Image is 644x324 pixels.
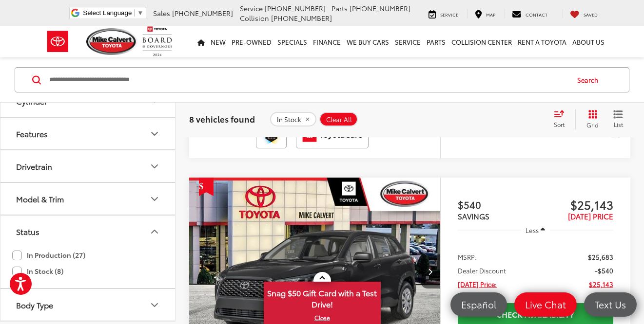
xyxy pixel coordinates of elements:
[588,252,613,262] span: $25,683
[526,11,547,18] span: Contact
[392,26,424,57] a: Service
[606,109,630,129] button: List View
[584,11,598,18] span: Saved
[310,26,344,57] a: Finance
[458,279,497,289] span: [DATE] Price:
[195,26,208,57] a: Home
[590,298,631,310] span: Text Us
[0,150,176,182] button: DrivetrainDrivetrain
[326,115,352,123] span: Clear All
[521,221,550,239] button: Less
[584,292,637,317] a: Text Us
[274,26,310,57] a: Specials
[149,161,160,172] div: Drivetrain
[208,26,229,57] a: New
[421,9,466,18] a: Service
[12,263,63,279] label: In Stock (8)
[440,11,458,18] span: Service
[344,26,392,57] a: WE BUY CARS
[0,183,176,215] button: Model & TrimModel & Trim
[449,26,515,57] a: Collision Center
[568,68,612,92] button: Search
[265,283,380,312] span: Snag $50 Gift Card with a Test Drive!
[153,8,170,18] span: Sales
[265,3,326,13] span: [PHONE_NUMBER]
[526,226,539,234] span: Less
[0,118,176,149] button: FeaturesFeatures
[319,112,358,126] button: Clear All
[535,197,613,212] span: $25,143
[468,9,503,18] a: Map
[86,28,138,55] img: Mike Calvert Toyota
[149,299,160,311] div: Body Type
[39,26,76,57] img: Toyota
[0,289,176,321] button: Body TypeBody Type
[563,9,605,18] a: My Saved Vehicles
[270,112,316,126] button: remove In%20Stock
[277,115,301,123] span: In Stock
[568,211,613,221] span: [DATE] PRICE
[514,292,577,317] a: Live Chat
[12,247,85,263] label: In Production (27)
[332,3,348,13] span: Parts
[424,26,449,57] a: Parts
[16,96,47,106] div: Cylinder
[350,3,410,13] span: [PHONE_NUMBER]
[134,9,135,17] span: ​
[172,8,233,18] span: [PHONE_NUMBER]
[549,109,575,129] button: Select sort value
[458,211,489,221] span: SAVINGS
[149,226,160,237] div: Status
[554,120,565,128] span: Sort
[613,120,623,128] span: List
[458,252,477,262] span: MSRP:
[486,11,495,18] span: Map
[16,194,64,203] div: Model & Trim
[458,197,536,212] span: $540
[589,279,613,289] span: $25,143
[16,162,52,171] div: Drivetrain
[569,26,607,57] a: About Us
[189,113,255,125] span: 8 vehicles found
[458,266,506,275] span: Dealer Discount
[421,254,440,288] button: Next image
[16,227,39,236] div: Status
[515,26,569,57] a: Rent a Toyota
[595,266,613,275] span: -$540
[83,9,143,17] a: Select Language​
[83,9,132,17] span: Select Language
[450,292,507,317] a: Español
[240,13,269,23] span: Collision
[575,109,606,129] button: Grid View
[48,68,568,91] input: Search by Make, Model, or Keyword
[229,26,274,57] a: Pre-Owned
[456,298,501,310] span: Español
[240,3,263,13] span: Service
[137,9,143,17] span: ▼
[520,298,571,310] span: Live Chat
[149,128,160,140] div: Features
[16,300,53,309] div: Body Type
[149,193,160,205] div: Model & Trim
[586,121,599,129] span: Grid
[271,13,332,23] span: [PHONE_NUMBER]
[0,216,176,247] button: StatusStatus
[505,9,555,18] a: Contact
[16,129,48,138] div: Features
[199,178,214,196] span: Get Price Drop Alert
